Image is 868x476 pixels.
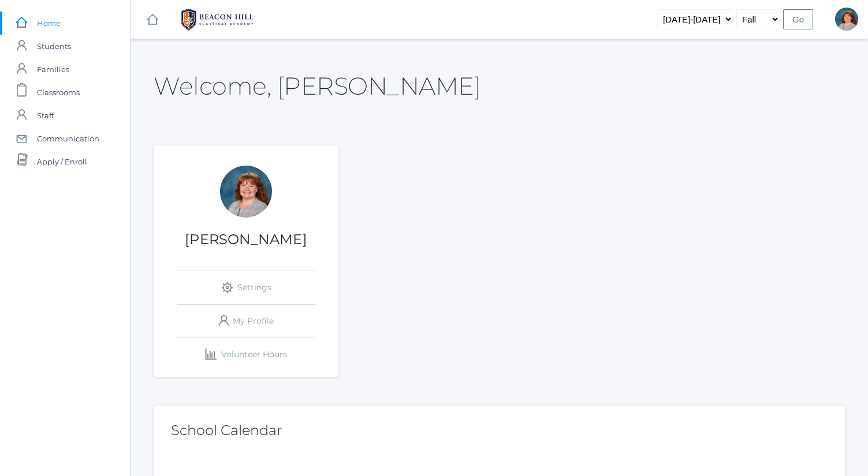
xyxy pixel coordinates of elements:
[174,5,260,34] img: BHCALogos-05-308ed15e86a5a0abce9b8dd61676a3503ac9727e845dece92d48e8588c001991.png
[154,73,480,99] h2: Welcome, [PERSON_NAME]
[37,127,99,150] span: Communication
[37,35,71,58] span: Students
[154,232,338,247] h1: [PERSON_NAME]
[177,305,315,338] a: My Profile
[835,8,858,31] div: Sarah Bence
[783,9,813,29] input: Go
[37,150,87,173] span: Apply / Enroll
[37,12,61,35] span: Home
[220,166,272,218] div: Sarah Bence
[37,81,80,104] span: Classrooms
[177,271,315,304] a: Settings
[177,338,315,371] a: Volunteer Hours
[37,58,69,81] span: Families
[37,104,54,127] span: Staff
[171,423,828,438] h2: School Calendar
